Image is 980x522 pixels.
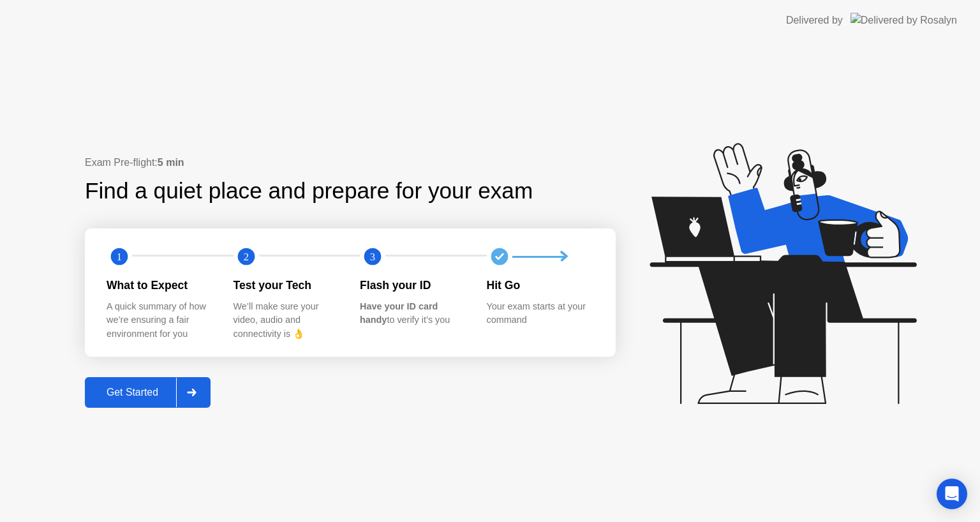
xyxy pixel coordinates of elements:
text: 1 [117,251,122,263]
b: 5 min [158,157,184,168]
div: A quick summary of how we’re ensuring a fair environment for you [107,300,213,341]
div: Flash your ID [360,277,466,294]
div: to verify it’s you [360,300,466,327]
img: Delivered by Rosalyn [850,13,957,27]
div: Hit Go [487,277,593,294]
div: Open Intercom Messenger [937,479,967,509]
div: Get Started [89,387,176,398]
text: 3 [370,251,375,263]
button: Get Started [85,377,211,408]
text: 2 [243,251,248,263]
div: Your exam starts at your command [487,300,593,327]
div: Exam Pre-flight: [85,155,616,170]
div: Find a quiet place and prepare for your exam [85,174,535,208]
div: We’ll make sure your video, audio and connectivity is 👌 [234,300,340,341]
div: What to Expect [107,277,213,294]
div: Delivered by [786,13,843,28]
div: Test your Tech [234,277,340,294]
b: Have your ID card handy [360,301,438,325]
